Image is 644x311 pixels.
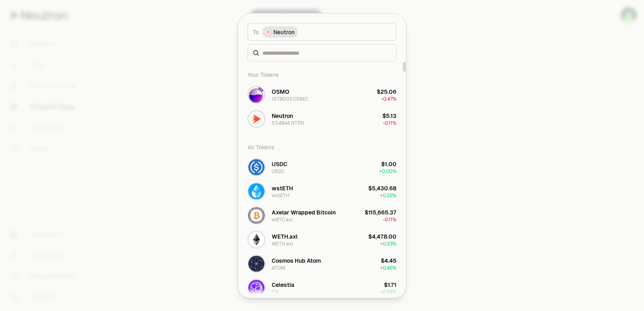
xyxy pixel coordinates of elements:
[368,184,396,192] div: $5,430.68
[272,264,285,271] div: ATOM
[380,264,396,271] span: + 0.46%
[272,240,293,247] div: WETH.axl
[243,107,401,131] button: NTRN LogoNeutron53.4844 NTRN$5.13-0.11%
[273,28,295,36] span: Neutron
[368,232,396,240] div: $4,478.00
[380,288,396,295] span: + 0.44%
[243,251,401,276] button: ATOM LogoCosmos Hub AtomATOM$4.45+0.46%
[248,231,264,247] img: WETH.axl Logo
[243,227,401,251] button: WETH.axl LogoWETH.axlWETH.axl$4,478.00+0.23%
[248,255,264,272] img: ATOM Logo
[365,208,396,216] div: $115,665.37
[381,95,396,102] span: -0.47%
[243,276,401,300] button: TIA LogoCelestiaTIA$1.71+0.44%
[272,160,287,168] div: USDC
[383,119,396,126] span: -0.11%
[380,240,396,247] span: + 0.23%
[272,184,293,192] div: wstETH
[243,155,401,179] button: USDC LogoUSDCUSDC$1.00+0.00%
[382,111,396,119] div: $5.13
[272,192,289,198] div: wstETH
[272,119,304,126] div: 53.4844 NTRN
[248,183,264,199] img: wstETH Logo
[272,87,289,95] div: OSMO
[380,192,396,198] span: + 0.22%
[248,23,396,41] button: ToNeutron LogoNeutron
[266,29,271,34] img: Neutron Logo
[248,280,264,296] img: TIA Logo
[383,216,396,222] span: -0.11%
[272,232,297,240] div: WETH.axl
[272,168,285,174] div: USDC
[243,82,401,107] button: OSMO LogoOSMO157.8003 OSMO$25.06-0.47%
[381,256,396,264] div: $4.45
[377,87,396,95] div: $25.06
[384,280,396,288] div: $1.71
[272,111,293,119] div: Neutron
[272,95,308,102] div: 157.8003 OSMO
[272,280,294,288] div: Celestia
[272,288,279,295] div: TIA
[248,111,264,127] img: NTRN Logo
[243,139,401,155] div: All Tokens
[381,160,396,168] div: $1.00
[248,87,264,103] img: OSMO Logo
[272,208,336,216] div: Axelar Wrapped Bitcoin
[248,159,264,175] img: USDC Logo
[243,179,401,203] button: wstETH LogowstETHwstETH$5,430.68+0.22%
[248,207,264,223] img: wBTC.axl Logo
[243,203,401,227] button: wBTC.axl LogoAxelar Wrapped BitcoinwBTC.axl$115,665.37-0.11%
[272,256,321,264] div: Cosmos Hub Atom
[379,168,396,174] span: + 0.00%
[243,66,401,82] div: Your Tokens
[272,216,293,222] div: wBTC.axl
[253,28,259,36] span: To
